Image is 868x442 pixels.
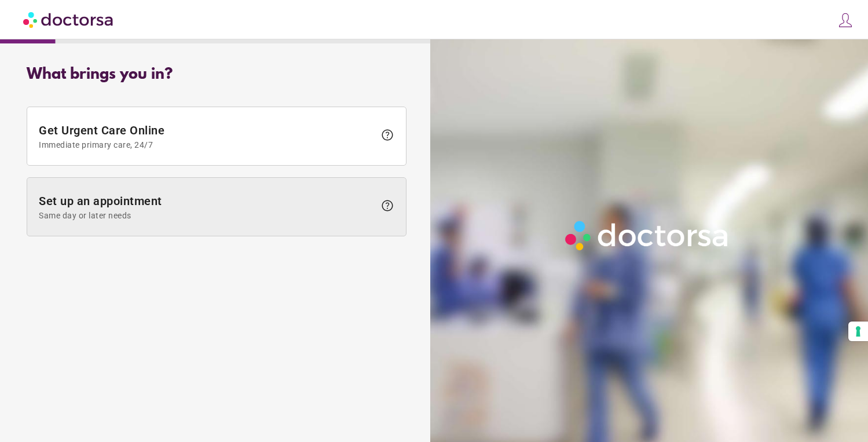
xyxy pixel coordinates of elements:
span: Same day or later needs [39,211,375,220]
span: Immediate primary care, 24/7 [39,140,375,149]
button: Your consent preferences for tracking technologies [848,322,868,341]
span: Get Urgent Care Online [39,123,375,149]
span: Set up an appointment [39,194,375,220]
img: Logo-Doctorsa-trans-White-partial-flat.png [561,216,734,255]
img: Doctorsa.com [23,6,115,32]
img: icons8-customer-100.png [837,12,854,28]
span: help [380,199,394,213]
span: help [380,128,394,142]
div: What brings you in? [27,66,406,83]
